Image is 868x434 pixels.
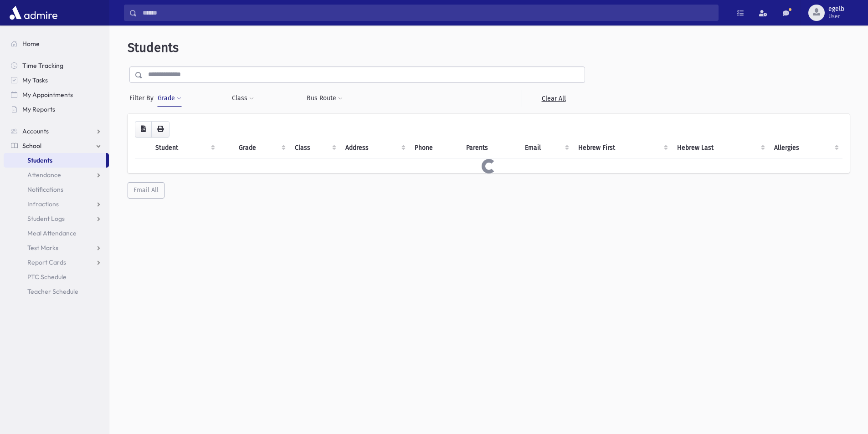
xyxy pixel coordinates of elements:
[289,138,340,158] th: Class
[128,182,164,199] button: Email All
[4,211,109,226] a: Student Logs
[151,121,169,138] button: Print
[4,138,109,153] a: School
[128,40,179,55] span: Students
[4,197,109,211] a: Infractions
[233,138,289,158] th: Grade
[461,138,519,158] th: Parents
[22,127,49,135] span: Accounts
[340,138,409,158] th: Address
[150,138,219,158] th: Student
[27,258,66,266] span: Report Cards
[4,73,109,87] a: My Tasks
[522,90,585,107] a: Clear All
[519,138,573,158] th: Email
[27,244,58,252] span: Test Marks
[828,5,844,13] span: egelb
[22,142,41,150] span: School
[27,287,78,296] span: Teacher Schedule
[7,4,60,22] img: AdmirePro
[4,182,109,197] a: Notifications
[573,138,671,158] th: Hebrew First
[22,40,40,48] span: Home
[27,273,67,281] span: PTC Schedule
[4,226,109,240] a: Meal Attendance
[22,61,63,70] span: Time Tracking
[27,185,63,194] span: Notifications
[4,124,109,138] a: Accounts
[22,105,55,113] span: My Reports
[4,284,109,299] a: Teacher Schedule
[4,270,109,284] a: PTC Schedule
[409,138,461,158] th: Phone
[157,90,182,107] button: Grade
[22,91,73,99] span: My Appointments
[4,168,109,182] a: Attendance
[27,229,77,237] span: Meal Attendance
[135,121,152,138] button: CSV
[22,76,48,84] span: My Tasks
[4,153,106,168] a: Students
[27,171,61,179] span: Attendance
[672,138,769,158] th: Hebrew Last
[4,255,109,270] a: Report Cards
[27,214,65,223] span: Student Logs
[231,90,254,107] button: Class
[306,90,343,107] button: Bus Route
[828,13,844,20] span: User
[27,156,52,164] span: Students
[137,5,718,21] input: Search
[27,200,59,208] span: Infractions
[4,102,109,117] a: My Reports
[4,58,109,73] a: Time Tracking
[4,87,109,102] a: My Appointments
[129,93,157,103] span: Filter By
[4,240,109,255] a: Test Marks
[4,36,109,51] a: Home
[769,138,842,158] th: Allergies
